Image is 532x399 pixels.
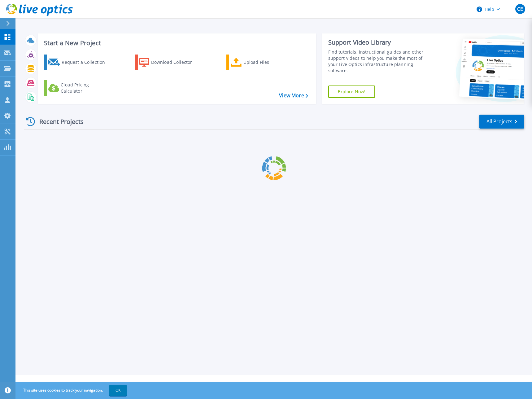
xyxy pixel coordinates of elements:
a: Explore Now! [328,85,375,98]
a: Upload Files [226,55,295,70]
div: Upload Files [243,56,293,68]
div: Request a Collection [62,56,111,68]
div: Support Video Library [328,38,431,46]
div: Recent Projects [24,114,92,129]
div: Cloud Pricing Calculator [61,82,110,94]
span: This site uses cookies to track your navigation. [17,385,127,396]
a: Cloud Pricing Calculator [44,80,113,96]
div: Find tutorials, instructional guides and other support videos to help you make the most of your L... [328,49,431,74]
a: All Projects [479,115,524,129]
a: View More [279,93,308,99]
button: OK [109,385,127,396]
h3: Start a New Project [44,40,308,46]
a: Download Collector [135,55,204,70]
a: Request a Collection [44,55,113,70]
span: CE [517,7,523,11]
div: Download Collector [151,56,201,68]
